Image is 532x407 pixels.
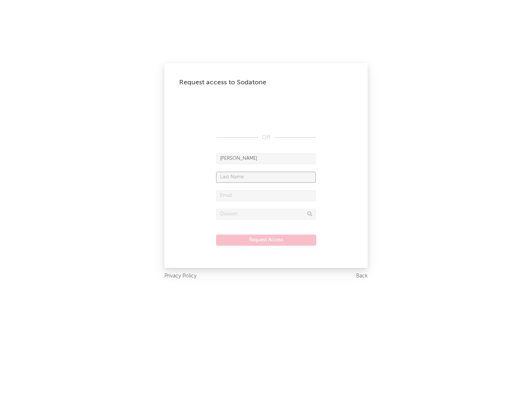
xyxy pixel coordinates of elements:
input: First Name [216,153,316,164]
div: Request access to Sodatone [179,78,353,87]
input: Email [216,190,316,201]
input: Last Name [216,172,316,183]
a: Back [356,272,368,281]
a: Privacy Policy [164,272,197,281]
input: Division [216,209,316,220]
button: Request Access [216,235,316,246]
div: OR [216,133,316,142]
